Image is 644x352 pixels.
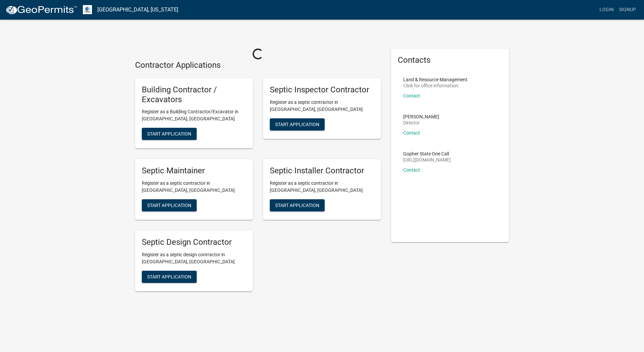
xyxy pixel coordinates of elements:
[270,166,374,176] h5: Septic Installer Contractor
[403,120,439,125] p: Director
[142,128,197,140] button: Start Application
[147,131,191,137] span: Start Application
[403,83,468,88] p: Click for office information:
[142,85,246,105] h5: Building Contractor / Excavators
[403,114,439,119] p: [PERSON_NAME]
[403,77,468,82] p: Land & Resource Management
[142,108,246,122] p: Register as a Building Contractor/Excavator in [GEOGRAPHIC_DATA], [GEOGRAPHIC_DATA]
[135,60,381,70] h4: Contractor Applications
[403,130,420,136] a: Contact
[403,157,451,162] p: [URL][DOMAIN_NAME]
[147,203,191,208] span: Start Application
[270,180,374,194] p: Register as a septic contractor in [GEOGRAPHIC_DATA], [GEOGRAPHIC_DATA]
[142,271,197,283] button: Start Application
[398,55,502,65] h5: Contacts
[270,99,374,113] p: Register as a septic contractor in [GEOGRAPHIC_DATA], [GEOGRAPHIC_DATA]
[142,180,246,194] p: Register as a septic contractor in [GEOGRAPHIC_DATA], [GEOGRAPHIC_DATA]
[142,166,246,176] h5: Septic Maintainer
[142,237,246,247] h5: Septic Design Contractor
[142,251,246,265] p: Register as a septic design contractor in [GEOGRAPHIC_DATA], [GEOGRAPHIC_DATA]
[403,151,451,156] p: Gopher State One Call
[597,3,616,16] a: Login
[270,85,374,95] h5: Septic Inspector Contractor
[142,199,197,211] button: Start Application
[403,167,420,173] a: Contact
[270,199,325,211] button: Start Application
[97,4,178,16] a: [GEOGRAPHIC_DATA], [US_STATE]
[147,274,191,279] span: Start Application
[616,3,639,16] a: Signup
[275,203,319,208] span: Start Application
[270,118,325,130] button: Start Application
[83,5,92,14] img: Otter Tail County, Minnesota
[403,93,420,98] a: Contact
[135,60,381,297] wm-workflow-list-section: Contractor Applications
[275,121,319,127] span: Start Application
